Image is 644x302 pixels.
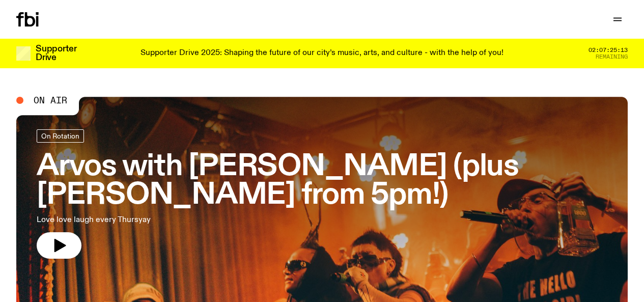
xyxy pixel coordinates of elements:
h3: Supporter Drive [36,45,76,62]
a: On Rotation [37,129,84,143]
a: Arvos with [PERSON_NAME] (plus [PERSON_NAME] from 5pm!)Love love laugh every Thursyay [37,129,607,259]
p: Love love laugh every Thursyay [37,214,297,226]
span: 02:07:25:13 [589,47,628,53]
span: On Rotation [41,132,79,140]
span: Remaining [596,54,628,60]
span: On Air [34,96,67,105]
h3: Arvos with [PERSON_NAME] (plus [PERSON_NAME] from 5pm!) [37,153,607,210]
p: Supporter Drive 2025: Shaping the future of our city’s music, arts, and culture - with the help o... [141,49,503,58]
